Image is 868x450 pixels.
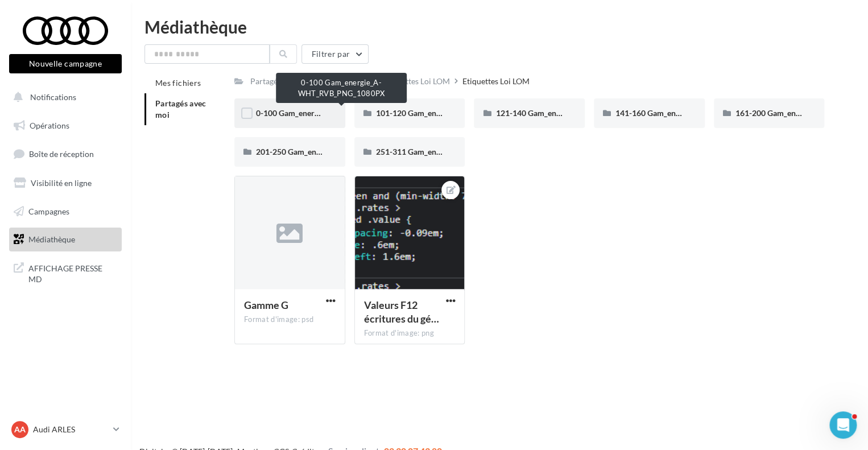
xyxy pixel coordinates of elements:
[615,108,797,118] span: 141-160 Gam_energie_D-WHT_RVB_PNG_1080PX
[250,76,314,87] div: Partagés avec moi
[7,228,124,251] a: Médiathèque
[7,200,124,224] a: Campagnes
[30,92,76,102] span: Notifications
[364,299,439,325] span: Valeurs F12 écritures du générateur étiquettes CO2
[7,114,124,138] a: Opérations
[364,328,456,338] div: Format d'image: png
[29,149,94,159] span: Boîte de réception
[7,171,124,195] a: Visibilité en ligne
[28,261,117,285] span: AFFICHAGE PRESSE MD
[33,424,109,435] p: Audi ARLES
[244,299,288,311] span: Gamme G
[9,419,122,440] a: AA Audi ARLES
[7,85,119,109] button: Notifications
[462,76,530,87] div: Etiquettes Loi LOM
[383,76,450,87] div: Etiquettes Loi LOM
[829,411,857,439] iframe: Intercom live chat
[7,142,124,166] a: Boîte de réception
[28,206,69,216] span: Campagnes
[30,121,69,130] span: Opérations
[31,178,92,188] span: Visibilité en ligne
[244,315,336,325] div: Format d'image: psd
[28,234,75,244] span: Médiathèque
[256,108,428,118] span: 0-100 Gam_energie_A-WHT_RVB_PNG_1080PX
[155,78,201,88] span: Mes fichiers
[256,147,436,156] span: 201-250 Gam_energie_F-WHT_RVB_PNG_1080PX
[14,424,26,435] span: AA
[376,108,557,118] span: 101-120 Gam_energie_B-WHT_RVB_PNG_1080PX
[376,147,557,156] span: 251-311 Gam_energie_G-WHT_RVB_PNG_1080PX
[7,256,124,290] a: AFFICHAGE PRESSE MD
[301,44,369,64] button: Filtrer par
[144,18,854,35] div: Médiathèque
[155,98,206,119] span: Partagés avec moi
[276,73,407,103] div: 0-100 Gam_energie_A-WHT_RVB_PNG_1080PX
[495,108,676,118] span: 121-140 Gam_energie_C-WHT_RVB_PNG_1080PX
[9,54,122,73] button: Nouvelle campagne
